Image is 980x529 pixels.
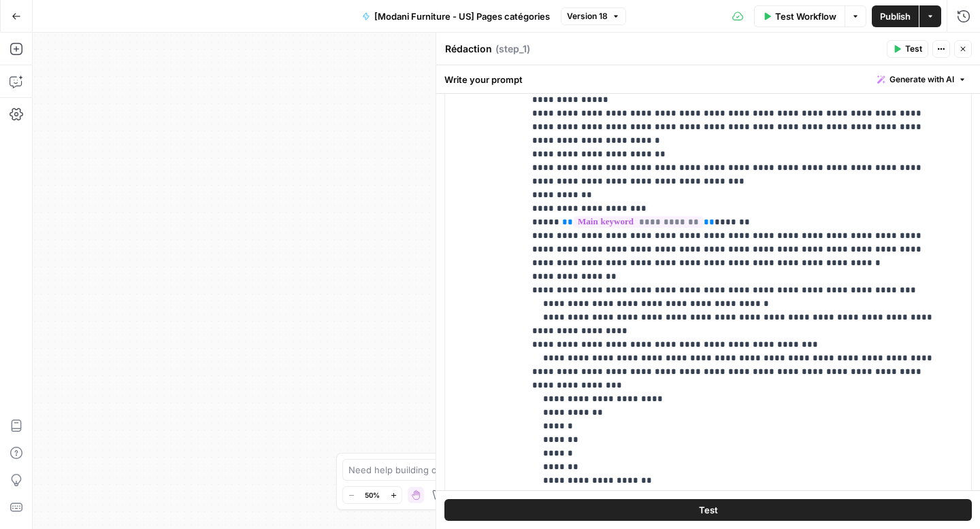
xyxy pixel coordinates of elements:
button: Test [444,499,972,521]
textarea: Rédaction [445,42,492,56]
button: Publish [872,5,919,27]
button: Version 18 [561,7,626,25]
button: Test Workflow [754,5,845,27]
span: Test [905,43,922,55]
span: ( step_1 ) [495,42,530,56]
span: Publish [880,10,911,23]
button: [Modani Furniture - US] Pages catégories [354,5,558,27]
span: Generate with AI [889,73,954,86]
span: Version 18 [567,10,608,22]
div: Write your prompt [436,65,980,93]
span: Test [699,503,718,517]
span: 50% [365,490,380,500]
span: [Modani Furniture - US] Pages catégories [374,10,550,23]
button: Test [887,40,928,58]
span: Test Workflow [775,10,836,23]
button: Generate with AI [872,71,972,88]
